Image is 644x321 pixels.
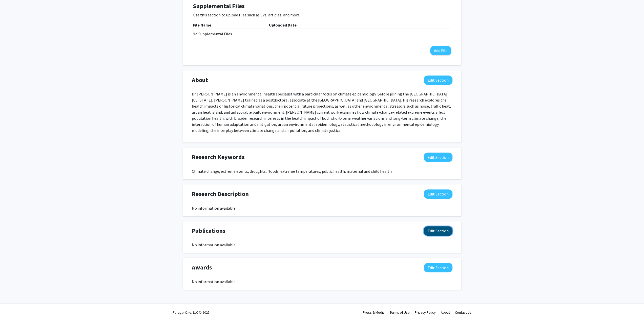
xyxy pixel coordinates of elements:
[424,153,452,162] button: Edit Research Keywords
[192,189,249,199] span: Research Description
[192,226,225,235] span: Publications
[424,226,452,236] button: Edit Publications
[192,168,452,174] div: Climate change, extreme events, droughts, floods, extreme temperatures, public health, maternal a...
[192,91,452,133] p: Dr. [PERSON_NAME] is an environmental health specialist with a particular focus on climate epidem...
[192,153,245,162] span: Research Keywords
[441,310,450,315] a: About
[192,242,452,248] div: No information available
[192,263,212,272] span: Awards
[192,279,452,285] div: No information available
[192,205,452,211] div: No information available
[4,298,22,317] iframe: Chat
[424,189,452,199] button: Edit Research Description
[415,310,436,315] a: Privacy Policy
[455,310,471,315] a: Contact Us
[424,263,452,272] button: Edit Awards
[363,310,385,315] a: Press & Media
[430,46,451,55] button: Add File
[193,3,451,10] h4: Supplemental Files
[193,12,451,18] p: Use this section to upload files such as CVs, articles, and more.
[424,76,452,85] button: Edit About
[192,76,208,85] span: About
[269,22,297,28] b: Uploaded Date
[390,310,410,315] a: Terms of Use
[193,31,452,37] div: No Supplemental Files
[193,22,211,28] b: File Name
